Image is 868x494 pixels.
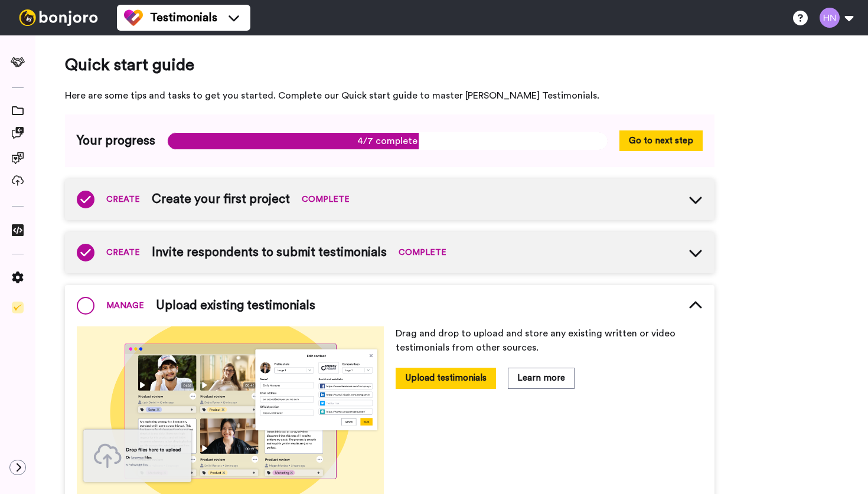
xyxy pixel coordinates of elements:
[508,368,575,388] button: Learn more
[396,326,703,355] p: Drag and drop to upload and store any existing written or video testimonials from other sources.
[12,302,24,313] img: Checklist.svg
[150,9,217,26] span: Testimonials
[302,194,350,205] span: COMPLETE
[156,297,315,315] span: Upload existing testimonials
[152,244,387,261] span: Invite respondents to submit testimonials
[65,53,714,77] span: Quick start guide
[619,130,703,151] button: Go to next step
[77,132,155,150] span: Your progress
[14,9,103,26] img: bj-logo-header-white.svg
[106,247,140,259] span: CREATE
[399,247,446,259] span: COMPLETE
[65,89,714,103] span: Here are some tips and tasks to get you started. Complete our Quick start guide to master [PERSON...
[124,8,143,27] img: tm-color.svg
[152,191,290,208] span: Create your first project
[106,194,140,205] span: CREATE
[106,300,144,312] span: MANAGE
[167,132,608,150] span: 4/7 complete
[396,368,496,388] button: Upload testimonials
